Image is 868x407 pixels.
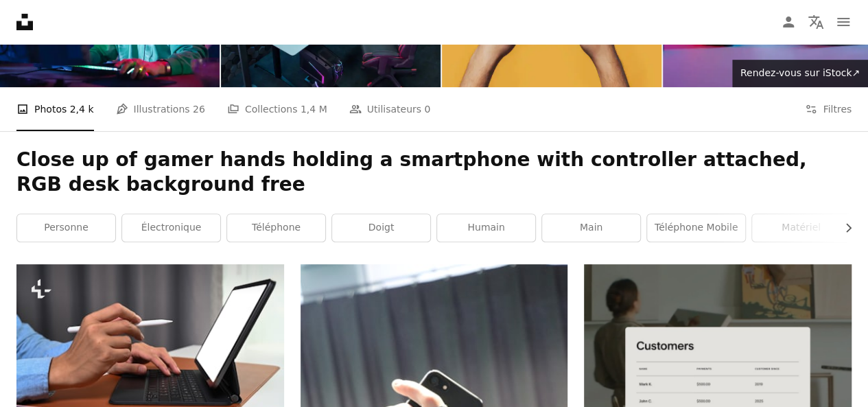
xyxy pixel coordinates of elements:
a: Illustrations 26 [116,87,205,131]
a: Utilisateurs 0 [349,87,431,131]
a: personne [17,214,115,242]
a: humain [437,214,535,242]
button: faire défiler la liste vers la droite [836,214,852,242]
span: Rendez-vous sur iStock ↗ [740,67,860,78]
a: téléphone mobile [647,214,745,242]
a: Accueil — Unsplash [16,14,33,30]
a: Connexion / S’inscrire [775,8,802,36]
a: Collections 1,4 M [227,87,327,131]
button: Menu [830,8,857,36]
span: 0 [424,102,430,117]
a: électronique [122,214,220,242]
button: Langue [802,8,830,36]
span: 26 [193,102,205,117]
a: main [542,214,640,242]
button: Filtres [805,87,852,131]
a: doigt [332,214,430,242]
a: matériel [752,214,850,242]
a: Téléphone [227,214,325,242]
a: Rendez-vous sur iStock↗ [732,60,868,87]
h1: Close up of gamer hands holding a smartphone with controller attached, RGB desk background free [16,148,852,197]
a: Vue rapprochée de la main d’un homme d’affaires tenant un stylet pointant sur l’écran d’une table... [16,333,284,345]
span: 1,4 M [301,102,327,117]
